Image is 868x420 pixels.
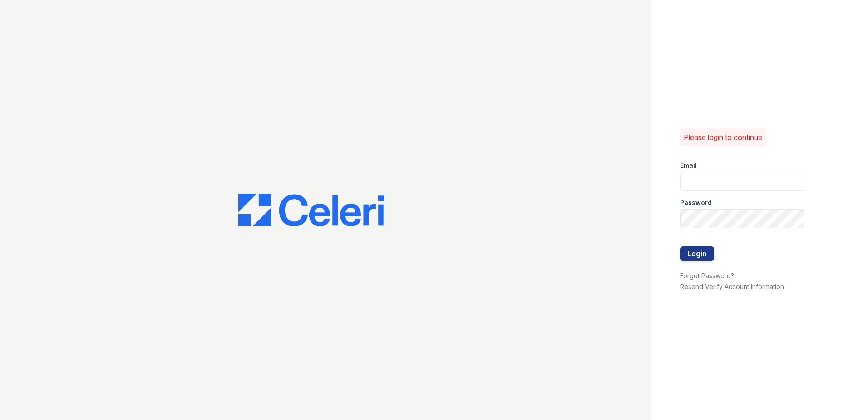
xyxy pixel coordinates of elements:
button: Login [680,246,714,261]
a: Resend Verify Account Information [680,283,784,290]
label: Email [680,161,697,170]
label: Password [680,198,712,207]
a: Forgot Password? [680,272,734,280]
p: Please login to continue [684,132,762,143]
img: CE_Logo_Blue-a8612792a0a2168367f1c8372b55b34899dd931a85d93a1a3d3e32e68fde9ad4.png [238,194,384,226]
